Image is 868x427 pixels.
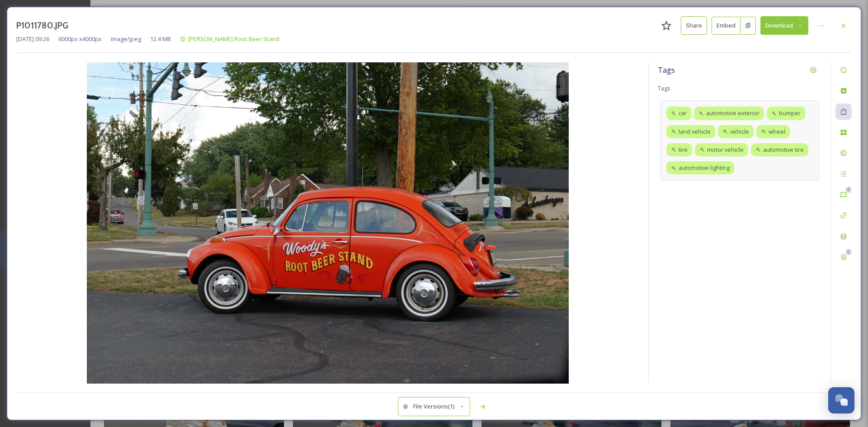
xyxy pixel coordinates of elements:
[712,17,741,35] button: Embed
[150,35,171,43] span: 12.4 MB
[763,145,804,154] span: automotive tire
[58,35,102,43] span: 6000 px x 4000 px
[16,19,68,32] h3: P1011780.JPG
[16,35,49,43] span: [DATE] 09:26
[707,145,744,154] span: motor vehicle
[681,16,707,35] button: Share
[769,127,785,136] span: wheel
[845,187,852,193] div: 0
[679,109,687,117] span: car
[111,35,141,43] span: image/jpeg
[16,62,639,384] img: P1011780.JPG
[658,65,675,75] span: Tags
[760,16,808,35] button: Download
[706,109,759,117] span: automotive exterior
[398,397,470,416] button: File Versions(1)
[845,249,852,255] div: 0
[779,109,801,117] span: bumper
[679,145,688,154] span: tire
[679,164,730,172] span: automotive lighting
[188,35,279,43] span: [PERSON_NAME] Root Beer Stand
[658,84,670,92] span: Tags
[730,127,749,136] span: vehicle
[679,127,711,136] span: land vehicle
[828,387,854,413] button: Open Chat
